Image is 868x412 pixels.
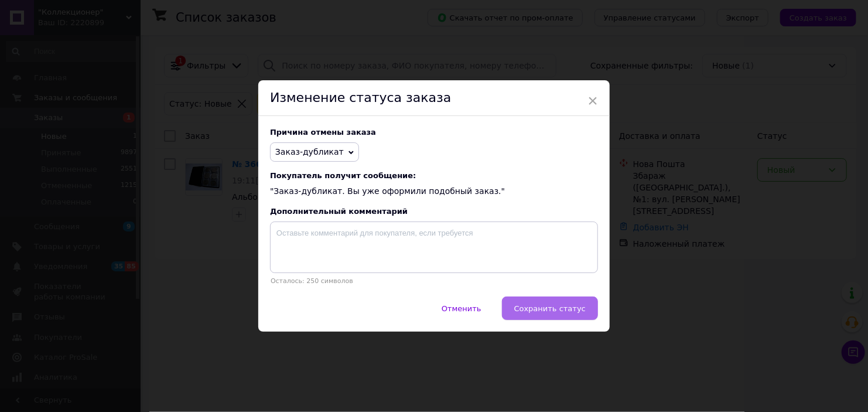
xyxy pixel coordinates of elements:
[587,91,598,111] span: ×
[270,128,598,137] div: Причина отмены заказа
[270,171,598,198] div: "Заказ-дубликат. Вы уже оформили подобный заказ."
[442,304,481,313] span: Отменить
[275,147,344,156] span: Заказ-дубликат
[270,277,598,285] p: Осталось: 250 символов
[270,207,598,216] div: Дополнительный комментарий
[514,304,586,313] span: Сохранить статус
[502,297,598,320] button: Сохранить статус
[270,171,598,180] span: Покупатель получит сообщение:
[258,80,610,116] div: Изменение статуса заказа
[429,297,494,320] button: Отменить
